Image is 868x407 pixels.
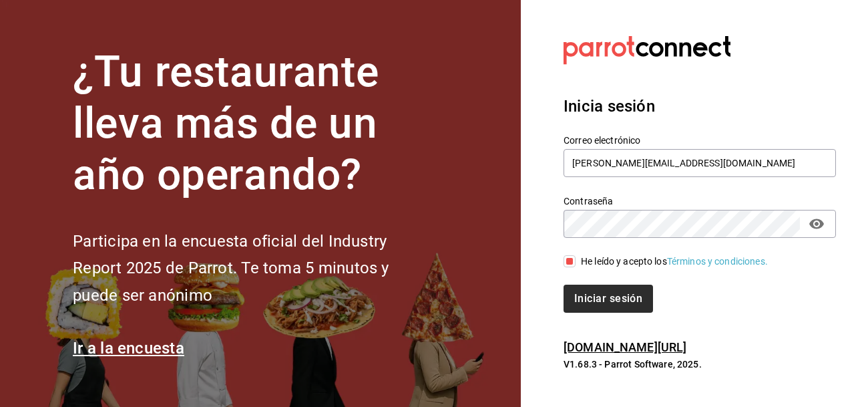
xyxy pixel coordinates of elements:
[564,149,836,177] input: Ingresa tu correo electrónico
[73,339,184,358] a: Ir a la encuesta
[564,136,836,145] label: Correo electrónico
[667,256,768,267] a: Términos y condiciones.
[805,213,828,235] button: passwordField
[581,255,768,269] div: He leído y acepto los
[564,94,836,118] h3: Inicia sesión
[564,196,836,206] label: Contraseña
[564,358,836,371] p: V1.68.3 - Parrot Software, 2025.
[564,285,653,313] button: Iniciar sesión
[564,340,686,354] a: [DOMAIN_NAME][URL]
[73,228,433,309] h2: Participa en la encuesta oficial del Industry Report 2025 de Parrot. Te toma 5 minutos y puede se...
[73,47,433,200] h1: ¿Tu restaurante lleva más de un año operando?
